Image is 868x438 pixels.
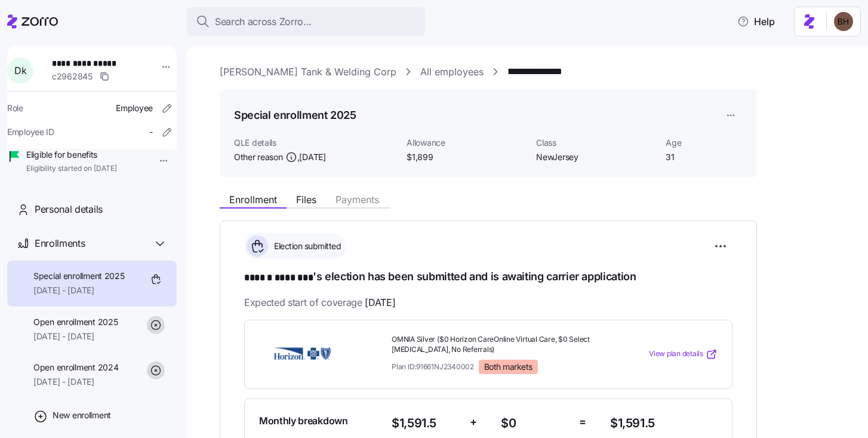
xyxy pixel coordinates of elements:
[296,195,316,204] span: Files
[666,151,743,163] span: 31
[259,341,345,368] img: Horizon BlueCross BlueShield of New Jersey
[335,195,379,204] span: Payments
[501,414,570,433] span: $0
[737,14,775,29] span: Help
[420,65,484,79] a: All employees
[215,14,312,29] span: Search across Zorro...
[610,414,718,433] span: $1,591.5
[407,151,527,163] span: $1,899
[229,195,277,204] span: Enrollment
[392,414,460,433] span: $1,591.5
[365,295,395,310] span: [DATE]
[35,202,103,217] span: Personal details
[14,66,26,75] span: D k
[26,164,117,174] span: Eligibility started on [DATE]
[234,108,356,122] h1: Special enrollment 2025
[536,137,656,149] span: Class
[579,414,586,431] span: =
[259,414,348,428] span: Monthly breakdown
[536,151,656,163] span: NewJersey
[116,102,153,114] span: Employee
[392,335,601,355] span: OMNIA Silver ($0 Horizon CareOnline Virtual Care, $0 Select [MEDICAL_DATA], No Referrals)
[484,362,533,372] span: Both markets
[220,65,396,79] a: [PERSON_NAME] Tank & Welding Corp
[728,10,784,33] button: Help
[7,102,23,114] span: Role
[33,376,118,388] span: [DATE] - [DATE]
[234,151,326,163] span: Other reason ,
[270,240,341,252] span: Election submitted
[299,151,325,163] span: [DATE]
[392,362,474,372] span: Plan ID: 91661NJ2340002
[244,269,732,286] h1: 's election has been submitted and is awaiting carrier application
[649,348,703,360] span: View plan details
[35,236,85,251] span: Enrollments
[407,137,527,149] span: Allowance
[33,362,118,373] span: Open enrollment 2024
[244,295,395,310] span: Expected start of coverage
[666,137,743,149] span: Age
[52,71,93,82] span: c2962845
[7,126,54,138] span: Employee ID
[186,7,425,36] button: Search across Zorro...
[33,316,118,328] span: Open enrollment 2025
[26,149,117,161] span: Eligible for benefits
[33,284,125,296] span: [DATE] - [DATE]
[649,348,718,360] a: View plan details
[33,270,125,282] span: Special enrollment 2025
[234,137,397,149] span: QLE details
[834,12,853,31] img: c3c218ad70e66eeb89914ccc98a2927c
[470,414,477,431] span: +
[149,126,153,138] span: -
[53,409,111,421] span: New enrollment
[33,330,118,342] span: [DATE] - [DATE]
